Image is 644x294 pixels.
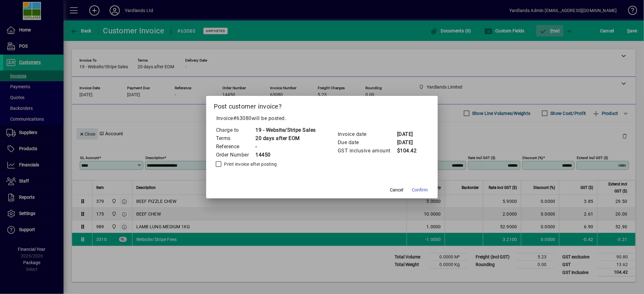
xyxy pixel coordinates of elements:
[206,96,438,114] h2: Post customer invoice?
[216,134,255,143] td: Terms
[397,138,422,147] td: [DATE]
[337,147,397,155] td: GST inclusive amount
[255,134,316,143] td: 20 days after EOM
[412,187,428,193] span: Confirm
[397,130,422,138] td: [DATE]
[337,130,397,138] td: Invoice date
[216,126,255,134] td: Charge to
[214,115,430,122] p: Invoice will be posted .
[386,184,407,196] button: Cancel
[337,138,397,147] td: Due date
[255,126,316,134] td: 19 - Website/Stripe Sales
[255,151,316,159] td: 14450
[409,184,430,196] button: Confirm
[397,147,422,155] td: $104.42
[390,187,403,193] span: Cancel
[216,151,255,159] td: Order Number
[233,115,252,121] span: #63080
[255,143,316,151] td: -
[223,161,277,167] label: Print invoice after posting
[216,143,255,151] td: Reference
